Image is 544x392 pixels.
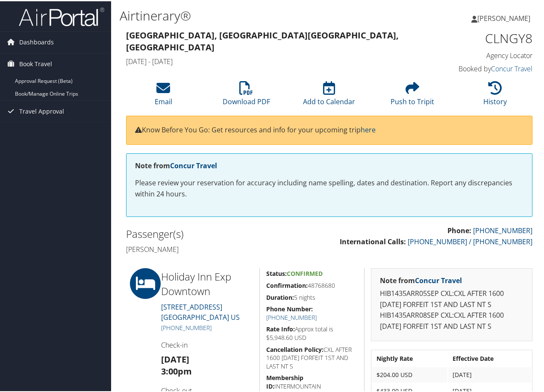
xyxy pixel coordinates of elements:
[135,160,217,169] strong: Note from
[483,85,507,105] a: History
[155,85,172,105] a: Email
[477,12,530,22] span: [PERSON_NAME]
[266,280,358,289] h5: 48768680
[170,160,217,169] a: Concur Travel
[19,52,52,73] span: Book Travel
[266,292,294,300] strong: Duration:
[266,344,358,369] h5: CXL AFTER 1600 [DATE] FORFEIT 1ST AND LAST NT S
[303,85,355,105] a: Add to Calendar
[120,6,399,23] h1: Airtinerary®
[266,324,358,340] h5: Approx total is $5,948.60 USD
[126,225,323,240] h2: Passenger(s)
[126,243,323,253] h4: [PERSON_NAME]
[287,268,323,276] span: Confirmed
[161,339,253,348] h4: Check-in
[361,124,376,133] a: here
[340,236,406,245] strong: International Calls:
[161,322,212,331] a: [PHONE_NUMBER]
[266,344,323,352] strong: Cancellation Policy:
[266,292,358,301] h5: 5 nights
[126,28,399,52] strong: [GEOGRAPHIC_DATA], [GEOGRAPHIC_DATA] [GEOGRAPHIC_DATA], [GEOGRAPHIC_DATA]
[19,6,104,26] img: airportal-logo.png
[441,63,532,72] h4: Booked by
[266,372,358,389] h5: INTERMOUNTAIN
[19,30,54,52] span: Dashboards
[447,225,471,234] strong: Phone:
[380,275,462,284] strong: Note from
[408,236,532,245] a: [PHONE_NUMBER] / [PHONE_NUMBER]
[266,324,295,332] strong: Rate Info:
[473,225,532,234] a: [PHONE_NUMBER]
[491,63,532,72] a: Concur Travel
[372,350,447,365] th: Nightly Rate
[135,176,523,198] p: Please review your reservation for accuracy including name spelling, dates and destination. Repor...
[266,372,303,389] strong: Membership ID:
[372,366,447,381] td: $204.00 USD
[135,123,523,135] p: Know Before You Go: Get resources and info for your upcoming trip
[19,99,64,121] span: Travel Approval
[223,85,270,105] a: Download PDF
[266,304,313,312] strong: Phone Number:
[161,301,240,321] a: [STREET_ADDRESS][GEOGRAPHIC_DATA] US
[448,350,531,365] th: Effective Date
[266,312,317,320] a: [PHONE_NUMBER]
[161,352,189,364] strong: [DATE]
[441,50,532,59] h4: Agency Locator
[266,280,308,288] strong: Confirmation:
[126,56,428,65] h4: [DATE] - [DATE]
[380,287,523,331] p: HIB1435ARR05SEP CXL:CXL AFTER 1600 [DATE] FORFEIT 1ST AND LAST NT S HIB1435ARR08SEP CXL:CXL AFTER...
[471,4,539,30] a: [PERSON_NAME]
[266,268,287,276] strong: Status:
[161,364,192,376] strong: 3:00pm
[415,275,462,284] a: Concur Travel
[448,366,531,381] td: [DATE]
[161,268,253,297] h2: Holiday Inn Exp Downtown
[391,85,434,105] a: Push to Tripit
[441,28,532,46] h1: CLNGY8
